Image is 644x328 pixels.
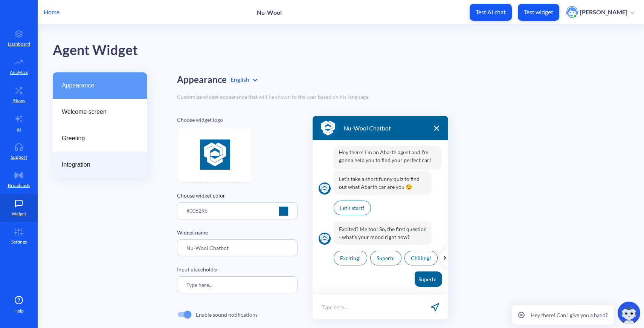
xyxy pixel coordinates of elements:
[334,146,441,170] p: Hey there! I'm an Abarth agent and I'm gonna help you to find your perfect car!
[44,8,60,17] p: Home
[334,171,432,195] p: Let's take a short funny quiz to find out what Abarth car are you 😉
[177,74,227,85] h2: Appearance
[334,251,367,265] p: Exciting!
[531,311,608,319] p: Hey there! Can I give you a hand?
[62,134,132,143] span: Greeting
[319,119,337,138] img: logo
[404,251,438,265] p: Chilling!
[53,72,147,99] a: Appearance
[566,6,578,18] img: user photo
[53,40,644,61] div: Agent Widget
[11,154,27,161] p: Support
[53,152,147,178] a: Integration
[177,265,298,273] p: Input placeholder
[8,41,30,48] p: Dashboard
[562,5,638,19] button: user photo[PERSON_NAME]
[322,303,348,311] p: Type here...
[53,99,147,125] a: Welcome screen
[415,271,442,287] p: Superb!
[177,192,298,199] p: Choose widget color
[177,276,298,293] input: Write your reply
[370,251,401,265] p: Superb!
[618,302,640,324] img: copilot-icon.svg
[177,228,298,236] p: Widget name
[13,97,25,104] p: Flows
[470,4,512,21] button: Test AI chat
[580,8,627,16] p: [PERSON_NAME]
[257,9,282,16] p: Nu-Wool
[53,125,147,152] a: Greeting
[11,239,27,245] p: Settings
[62,81,132,90] span: Appearance
[12,210,26,217] p: Widget
[186,207,208,215] p: #00629b
[319,182,331,195] img: logo
[62,107,132,116] span: Welcome screen
[518,4,559,21] button: Test widget
[334,201,371,215] p: Let’s start!
[524,8,553,16] p: Test widget
[17,126,21,133] p: AI
[196,311,258,319] p: Enable sound notifications
[177,239,298,256] input: Agent
[343,124,391,133] p: Nu-Wool Chatbot
[14,308,24,314] span: Help
[8,182,30,189] p: Broadcasts
[476,8,506,16] p: Test AI chat
[319,233,331,245] img: logo
[177,116,298,124] p: Choose widget logo
[10,69,28,76] p: Analytics
[334,221,432,245] p: Excited? Me too! So, the first question - what's your mood right now?
[62,160,132,169] span: Integration
[177,93,629,101] div: Customize widget appearance that will be shown to the user based on his language
[200,139,230,170] img: file
[230,75,257,84] div: English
